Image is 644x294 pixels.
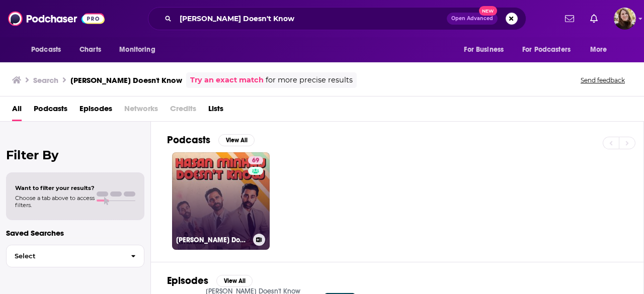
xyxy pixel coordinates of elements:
h3: [PERSON_NAME] Doesn't Know [70,75,182,85]
button: Open AdvancedNew [447,13,498,25]
h3: [PERSON_NAME] Doesn't Know [176,236,249,244]
button: open menu [24,40,74,59]
button: open menu [457,40,516,59]
button: Send feedback [578,76,628,84]
a: PodcastsView All [167,134,255,146]
a: Podcasts [34,101,67,121]
a: All [12,101,22,121]
span: Networks [124,101,158,121]
span: Logged in as katiefuchs [614,8,636,30]
span: 69 [252,156,259,166]
img: User Profile [614,8,636,30]
button: View All [218,134,255,146]
a: Try an exact match [190,74,264,86]
span: Credits [170,101,196,121]
h3: Search [33,75,58,85]
h2: Filter By [6,148,144,162]
a: Show notifications dropdown [586,10,602,27]
button: View All [216,275,253,287]
a: Show notifications dropdown [561,10,578,27]
button: open menu [516,40,585,59]
input: Search podcasts, credits, & more... [176,11,447,27]
button: Select [6,245,144,267]
span: More [590,43,607,57]
div: Search podcasts, credits, & more... [148,7,526,30]
span: Open Advanced [451,16,493,21]
a: Lists [208,101,223,121]
span: Charts [79,43,101,57]
a: 69 [248,156,263,164]
a: EpisodesView All [167,274,253,287]
h2: Podcasts [167,134,210,146]
button: Show profile menu [614,8,636,30]
a: Charts [73,40,107,59]
p: Saved Searches [6,228,144,238]
span: Select [7,253,123,259]
a: Episodes [79,101,112,121]
span: Want to filter your results? [15,184,95,191]
a: 69[PERSON_NAME] Doesn't Know [172,152,270,250]
span: Monitoring [119,43,155,57]
button: open menu [112,40,168,59]
button: open menu [583,40,620,59]
span: Podcasts [31,43,61,57]
span: Choose a tab above to access filters. [15,194,95,209]
h2: Episodes [167,274,208,287]
span: For Podcasters [522,43,571,57]
span: for more precise results [266,74,353,86]
span: New [479,6,497,16]
img: Podchaser - Follow, Share and Rate Podcasts [8,9,105,28]
span: For Business [464,43,504,57]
